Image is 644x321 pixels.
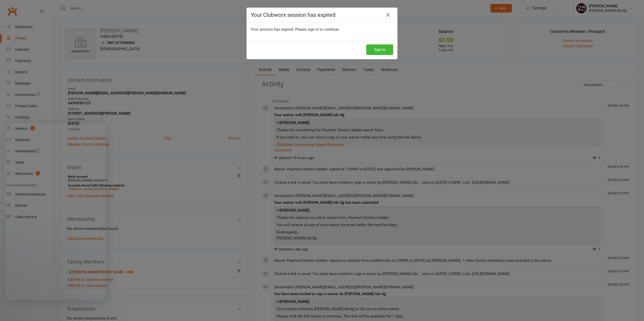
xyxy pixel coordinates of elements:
[366,44,393,55] button: Sign In
[5,304,17,316] iframe: Intercom live chat
[5,123,106,300] iframe: Intercom live chat
[251,27,340,32] span: Your session has expired. Please sign in to continue.
[251,12,393,18] h4: Your Clubworx session has expired
[384,11,392,19] a: Close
